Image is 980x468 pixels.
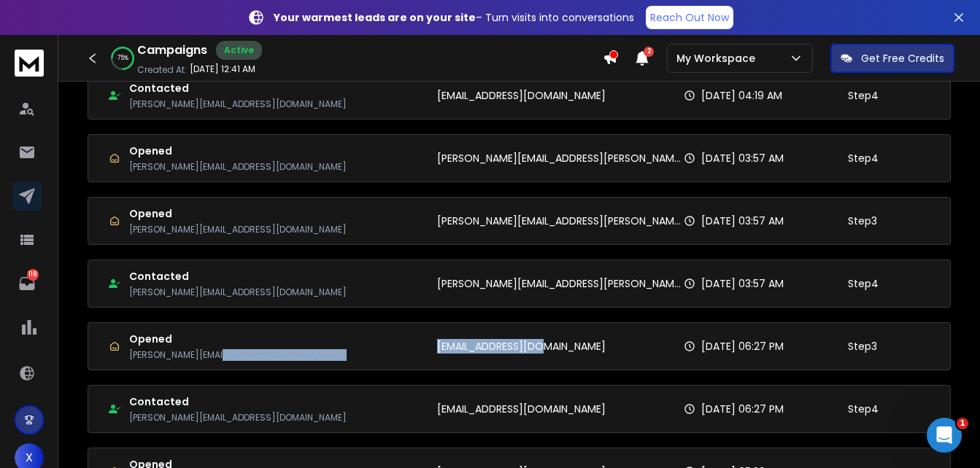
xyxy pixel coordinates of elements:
[848,339,877,354] p: Step 3
[701,88,782,103] p: [DATE] 04:19 AM
[701,402,784,416] p: [DATE] 06:27 PM
[848,214,877,228] p: Step 3
[117,54,128,63] p: 75 %
[129,161,347,173] p: [PERSON_NAME][EMAIL_ADDRESS][DOMAIN_NAME]
[129,224,347,235] p: [PERSON_NAME][EMAIL_ADDRESS][DOMAIN_NAME]
[646,6,733,29] a: Reach Out Now
[129,286,347,298] p: [PERSON_NAME][EMAIL_ADDRESS][DOMAIN_NAME]
[437,151,684,165] p: [PERSON_NAME][EMAIL_ADDRESS][PERSON_NAME][DOMAIN_NAME]
[650,10,729,25] p: Reach Out Now
[129,412,347,424] p: [PERSON_NAME][EMAIL_ADDRESS][DOMAIN_NAME]
[927,418,962,453] iframe: Intercom live chat
[437,88,606,103] p: [EMAIL_ADDRESS][DOMAIN_NAME]
[848,402,879,416] p: Step 4
[437,276,684,291] p: [PERSON_NAME][EMAIL_ADDRESS][PERSON_NAME][DOMAIN_NAME]
[701,214,784,228] p: [DATE] 03:57 AM
[861,51,944,66] p: Get Free Credits
[129,349,347,361] p: [PERSON_NAME][EMAIL_ADDRESS][DOMAIN_NAME]
[848,151,879,165] p: Step 4
[676,51,761,66] p: My Workspace
[137,64,187,76] p: Created At:
[216,41,262,60] div: Active
[129,394,347,409] h1: Contacted
[701,151,784,165] p: [DATE] 03:57 AM
[27,269,39,281] p: 118
[848,88,879,103] p: Step 4
[830,44,954,73] button: Get Free Credits
[12,269,42,298] a: 118
[437,339,606,354] p: [EMAIL_ADDRESS][DOMAIN_NAME]
[848,276,879,291] p: Step 4
[15,50,44,77] img: logo
[957,418,968,429] span: 1
[129,81,347,95] h1: Contacted
[437,214,684,228] p: [PERSON_NAME][EMAIL_ADDRESS][PERSON_NAME][DOMAIN_NAME]
[129,206,347,221] h1: Opened
[137,42,207,59] h1: Campaigns
[129,144,347,158] h1: Opened
[701,339,784,354] p: [DATE] 06:27 PM
[129,98,347,110] p: [PERSON_NAME][EMAIL_ADDRESS][DOMAIN_NAME]
[644,47,654,57] span: 2
[437,402,606,416] p: [EMAIL_ADDRESS][DOMAIN_NAME]
[129,332,347,346] h1: Opened
[129,269,347,284] h1: Contacted
[274,10,476,25] strong: Your warmest leads are on your site
[274,10,634,25] p: – Turn visits into conversations
[701,276,784,291] p: [DATE] 03:57 AM
[190,63,255,75] p: [DATE] 12:41 AM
